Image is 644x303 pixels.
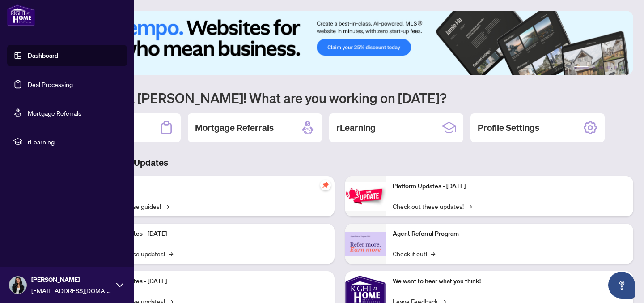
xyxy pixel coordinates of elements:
[393,229,626,239] p: Agent Referral Program
[393,277,626,286] p: We want to hear what you think!
[345,182,386,210] img: Platform Updates - June 23, 2025
[28,137,121,147] span: rLearning
[169,249,173,259] span: →
[94,277,327,286] p: Platform Updates - [DATE]
[592,66,596,69] button: 2
[478,121,539,134] h2: Profile Settings
[47,89,633,106] h1: Welcome back [PERSON_NAME]! What are you working on [DATE]?
[393,182,626,191] p: Platform Updates - [DATE]
[614,66,617,69] button: 5
[31,275,112,285] span: [PERSON_NAME]
[7,4,35,26] img: logo
[28,80,73,88] a: Deal Processing
[467,201,472,211] span: →
[94,182,327,191] p: Self-Help
[599,66,603,69] button: 3
[195,121,274,134] h2: Mortgage Referrals
[28,52,58,60] a: Dashboard
[608,272,635,299] button: Open asap
[336,121,376,134] h2: rLearning
[574,66,589,69] button: 1
[393,249,435,259] a: Check it out!→
[621,66,624,69] button: 6
[393,201,472,211] a: Check out these updates!→
[9,277,26,294] img: Profile Icon
[165,201,169,211] span: →
[345,232,386,256] img: Agent Referral Program
[606,66,610,69] button: 4
[31,286,112,295] span: [EMAIL_ADDRESS][DOMAIN_NAME]
[47,11,633,75] img: Slide 0
[47,156,633,169] h3: Brokerage & Industry Updates
[320,180,331,190] span: pushpin
[94,229,327,239] p: Platform Updates - [DATE]
[431,249,435,259] span: →
[28,109,81,117] a: Mortgage Referrals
